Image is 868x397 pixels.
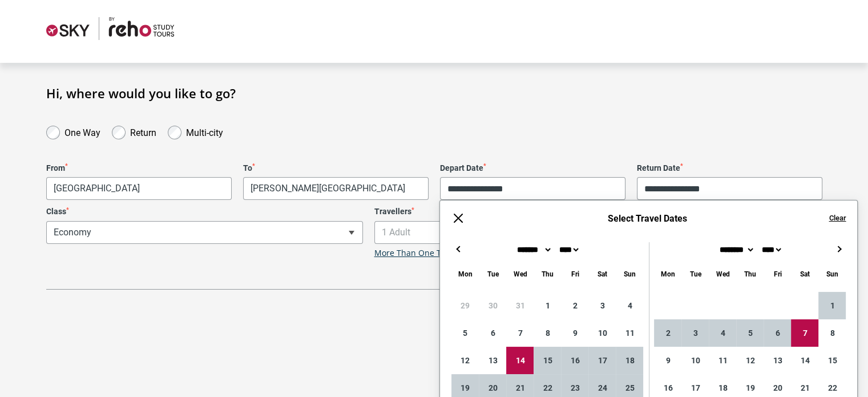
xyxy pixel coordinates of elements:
div: 7 [791,319,818,347]
div: 5 [736,319,764,347]
label: Multi-city [186,125,223,138]
div: 10 [588,319,616,347]
div: 3 [588,292,616,319]
div: 12 [736,347,764,374]
div: Saturday [588,267,616,280]
label: One Way [64,125,100,138]
label: Return Date [637,163,822,173]
span: 1 Adult [374,221,691,244]
div: 9 [561,319,588,347]
div: Wednesday [709,267,736,280]
div: 9 [654,347,681,374]
h6: Select Travel Dates [477,213,817,224]
div: 10 [681,347,709,374]
label: To [243,163,429,173]
div: 4 [709,319,736,347]
div: Sunday [818,267,846,280]
div: 6 [764,319,791,347]
span: Bologna, Italy [243,177,429,200]
div: Saturday [791,267,818,280]
div: Thursday [736,267,764,280]
span: Economy [47,222,362,243]
label: Depart Date [440,163,625,173]
div: 2 [654,319,681,347]
div: Monday [451,267,479,280]
div: 2 [561,292,588,319]
div: 8 [818,319,846,347]
div: Thursday [534,267,561,280]
span: Melbourne, Australia [47,178,231,199]
div: 15 [534,347,561,374]
div: 11 [709,347,736,374]
div: 31 [506,292,534,319]
div: 1 [534,292,561,319]
label: From [46,163,232,173]
span: Melbourne, Australia [46,177,232,200]
label: Travellers [374,207,691,216]
div: 18 [616,347,643,374]
div: 12 [451,347,479,374]
label: Class [46,207,363,216]
div: 14 [791,347,818,374]
div: 11 [616,319,643,347]
div: Friday [561,267,588,280]
div: 14 [506,347,534,374]
span: 1 Adult [375,222,691,243]
div: 15 [818,347,846,374]
div: 4 [616,292,643,319]
div: Monday [654,267,681,280]
div: 5 [451,319,479,347]
div: 8 [534,319,561,347]
button: → [832,242,846,256]
div: 13 [479,347,506,374]
div: 3 [681,319,709,347]
div: 6 [479,319,506,347]
div: 29 [451,292,479,319]
div: Tuesday [681,267,709,280]
div: 13 [764,347,791,374]
span: Bologna, Italy [244,178,428,199]
div: 16 [561,347,588,374]
div: 1 [818,292,846,319]
label: Return [130,125,156,138]
div: Wednesday [506,267,534,280]
div: 30 [479,292,506,319]
button: ← [451,242,465,256]
h1: Hi, where would you like to go? [46,86,822,101]
div: Friday [764,267,791,280]
div: Tuesday [479,267,506,280]
a: More Than One Traveller? [374,248,474,258]
div: 17 [588,347,616,374]
div: Sunday [616,267,643,280]
div: 7 [506,319,534,347]
button: Clear [829,213,846,223]
span: Economy [46,221,363,244]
